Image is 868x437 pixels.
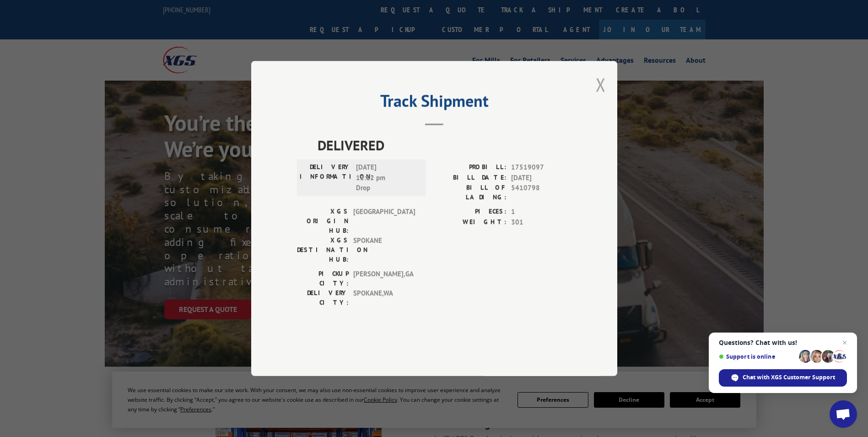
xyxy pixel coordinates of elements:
[434,173,507,183] label: BILL DATE:
[434,183,507,202] label: BILL OF LADING:
[596,72,606,97] button: Close modal
[719,353,796,360] span: Support is online
[297,94,571,112] h2: Track Shipment
[297,207,349,235] label: XGS ORIGIN HUB:
[297,269,349,288] label: PICKUP CITY:
[839,337,850,348] span: Close chat
[353,288,415,307] span: SPOKANE , WA
[297,235,349,264] label: XGS DESTINATION HUB:
[511,173,571,183] span: [DATE]
[511,207,571,217] span: 1
[434,207,507,217] label: PIECES:
[830,400,857,428] div: Open chat
[353,235,415,264] span: SPOKANE
[434,162,507,173] label: PROBILL:
[353,207,415,235] span: [GEOGRAPHIC_DATA]
[353,269,415,288] span: [PERSON_NAME] , GA
[318,135,571,155] span: DELIVERED
[511,217,571,228] span: 301
[297,288,349,307] label: DELIVERY CITY:
[511,183,571,202] span: 5410798
[719,339,847,346] span: Questions? Chat with us!
[719,369,847,387] div: Chat with XGS Customer Support
[356,162,418,193] span: [DATE] 12:12 pm Drop
[434,217,507,228] label: WEIGHT:
[743,373,835,382] span: Chat with XGS Customer Support
[511,162,571,173] span: 17519097
[300,162,351,193] label: DELIVERY INFORMATION:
